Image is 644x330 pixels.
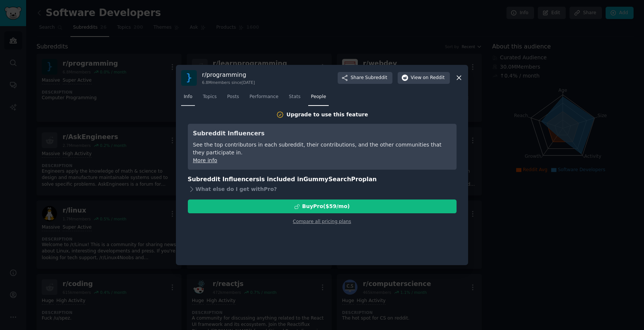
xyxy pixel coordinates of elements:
[398,72,450,84] button: Viewon Reddit
[202,71,255,79] h3: r/ programming
[308,91,329,106] a: People
[302,202,350,210] div: Buy Pro ($ 59 /mo )
[224,91,241,106] a: Posts
[338,72,392,84] button: ShareSubreddit
[311,94,326,100] span: People
[203,94,217,100] span: Topics
[188,199,457,213] button: BuyPro($59/mo)
[193,129,451,138] h3: Subreddit Influencers
[184,94,192,100] span: Info
[289,94,300,100] span: Stats
[411,75,445,81] span: View
[247,91,281,106] a: Performance
[181,70,197,86] img: programming
[351,75,387,81] span: Share
[423,75,445,81] span: on Reddit
[188,184,457,194] div: What else do I get with Pro ?
[365,75,387,81] span: Subreddit
[303,176,362,183] span: GummySearch Pro
[202,80,255,85] div: 6.8M members since [DATE]
[181,91,195,106] a: Info
[193,141,451,157] div: See the top contributors in each subreddit, their contributions, and the other communities that t...
[287,111,368,119] div: Upgrade to use this feature
[200,91,219,106] a: Topics
[293,219,351,224] a: Compare all pricing plans
[193,157,217,163] a: More info
[227,94,239,100] span: Posts
[286,91,303,106] a: Stats
[188,175,457,184] h3: Subreddit Influencers is included in plan
[249,94,278,100] span: Performance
